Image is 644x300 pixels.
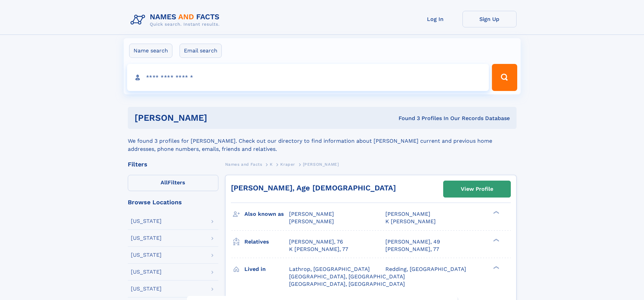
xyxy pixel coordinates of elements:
span: K [270,162,273,167]
a: Kraper [280,160,295,168]
div: Filters [128,161,218,167]
div: Browse Locations [128,199,218,205]
a: [PERSON_NAME], 76 [289,238,343,246]
h3: Relatives [244,236,289,248]
label: Name search [129,44,172,58]
div: ❯ [492,210,500,215]
span: [PERSON_NAME] [289,211,334,217]
span: Redding, [GEOGRAPHIC_DATA] [385,266,466,272]
span: All [161,179,168,186]
a: Names and Facts [225,160,262,168]
div: [US_STATE] [131,286,162,292]
div: [US_STATE] [131,269,162,275]
a: Sign Up [462,11,517,27]
span: [PERSON_NAME] [303,162,339,167]
span: [PERSON_NAME] [385,211,430,217]
span: Lathrop, [GEOGRAPHIC_DATA] [289,266,370,272]
span: [GEOGRAPHIC_DATA], [GEOGRAPHIC_DATA] [289,273,405,280]
div: ❯ [492,238,500,242]
span: K [PERSON_NAME] [385,218,436,225]
img: Logo Names and Facts [128,11,225,29]
a: K [PERSON_NAME], 77 [289,246,348,253]
a: [PERSON_NAME], 49 [385,238,440,246]
span: [PERSON_NAME] [289,218,334,225]
div: We found 3 profiles for [PERSON_NAME]. Check out our directory to find information about [PERSON_... [128,129,517,153]
div: Found 3 Profiles In Our Records Database [303,115,510,122]
label: Filters [128,175,218,191]
h3: Also known as [244,208,289,220]
label: Email search [180,44,222,58]
div: View Profile [461,181,493,197]
h1: [PERSON_NAME] [135,114,303,122]
span: [GEOGRAPHIC_DATA], [GEOGRAPHIC_DATA] [289,281,405,287]
a: [PERSON_NAME], 77 [385,246,439,253]
div: ❯ [492,265,500,270]
span: Kraper [280,162,295,167]
a: Log In [408,11,462,27]
div: [US_STATE] [131,218,162,224]
div: [US_STATE] [131,252,162,258]
a: [PERSON_NAME], Age [DEMOGRAPHIC_DATA] [231,184,396,192]
a: K [270,160,273,168]
button: Search Button [492,64,517,91]
div: [US_STATE] [131,235,162,241]
input: search input [127,64,489,91]
h3: Lived in [244,263,289,275]
a: View Profile [444,181,510,197]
